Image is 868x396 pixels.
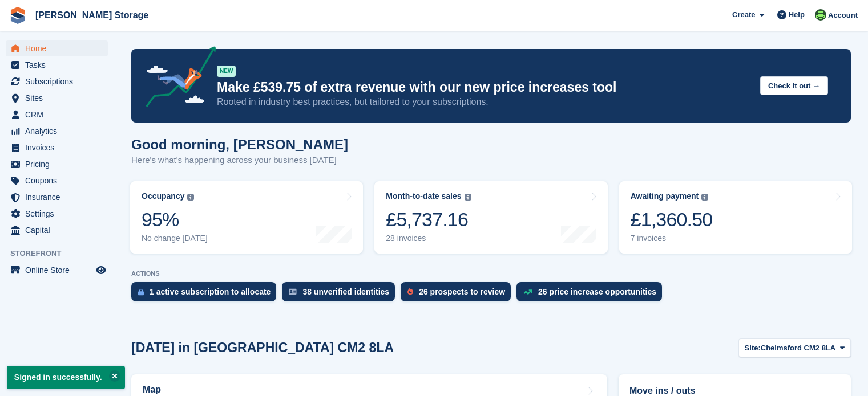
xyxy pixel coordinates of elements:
[282,282,401,307] a: 38 unverified identities
[6,123,108,139] a: menu
[25,140,94,156] span: Invoices
[815,9,826,21] img: Thomas Frary
[289,288,297,295] img: verify_identity-adf6edd0f0f0b5bbfe63781bf79b02c33cf7c696d77639b501bdc392416b5a36.svg
[761,342,835,354] span: Chelmsford CM2 8LA
[6,74,108,89] a: menu
[419,287,505,296] div: 26 prospects to review
[374,181,607,254] a: Month-to-date sales £5,737.16 28 invoices
[25,90,94,106] span: Sites
[745,342,761,354] span: Site:
[217,79,751,96] p: Make £539.75 of extra revenue with our new price increases tool
[523,289,532,295] img: price_increase_opportunities-93ffe204e8149a01c8c9dc8f82e8f89637d9d84a8eef4429ea346261dce0b2c0.svg
[142,191,184,201] div: Occupancy
[6,140,108,156] a: menu
[31,6,153,25] a: [PERSON_NAME] Storage
[407,288,413,295] img: prospect-51fa495bee0391a8d652442698ab0144808aea92771e9ea1ae160a38d050c398.svg
[6,206,108,222] a: menu
[631,234,713,243] div: 7 invoices
[386,234,471,243] div: 28 invoices
[25,123,94,139] span: Analytics
[789,9,805,21] span: Help
[25,189,94,205] span: Insurance
[619,181,852,254] a: Awaiting payment £1,360.50 7 invoices
[386,191,461,201] div: Month-to-date sales
[9,7,26,24] img: stora-icon-8386f47178a22dfd0bd8f6a31ec36ba5ce8667c1dd55bd0f319d3a0aa187defe.svg
[94,263,108,277] a: Preview store
[401,282,516,307] a: 26 prospects to review
[302,287,389,296] div: 38 unverified identities
[150,287,271,296] div: 1 active subscription to allocate
[6,262,108,278] a: menu
[131,270,851,277] p: ACTIONS
[143,385,161,395] h2: Map
[25,156,94,172] span: Pricing
[6,57,108,73] a: menu
[701,194,708,201] img: icon-info-grey-7440780725fd019a000dd9b08b2336e03edf1995a4989e88bcd33f0948082b44.svg
[828,10,858,21] span: Account
[6,156,108,172] a: menu
[6,90,108,106] a: menu
[131,154,348,167] p: Here's what's happening across your business [DATE]
[142,208,208,231] div: 95%
[131,282,282,307] a: 1 active subscription to allocate
[760,76,828,95] button: Check it out →
[138,288,144,296] img: active_subscription_to_allocate_icon-d502201f5373d7db506a760aba3b589e785aa758c864c3986d89f69b8ff3...
[25,57,94,73] span: Tasks
[465,194,471,201] img: icon-info-grey-7440780725fd019a000dd9b08b2336e03edf1995a4989e88bcd33f0948082b44.svg
[25,262,94,278] span: Online Store
[142,234,208,243] div: No change [DATE]
[187,194,194,201] img: icon-info-grey-7440780725fd019a000dd9b08b2336e03edf1995a4989e88bcd33f0948082b44.svg
[6,222,108,238] a: menu
[10,248,114,259] span: Storefront
[25,74,94,89] span: Subscriptions
[131,340,394,356] h2: [DATE] in [GEOGRAPHIC_DATA] CM2 8LA
[6,107,108,123] a: menu
[25,107,94,123] span: CRM
[516,282,668,307] a: 26 price increase opportunities
[131,137,348,152] h1: Good morning, [PERSON_NAME]
[631,191,699,201] div: Awaiting payment
[217,66,236,77] div: NEW
[6,40,108,56] a: menu
[6,173,108,189] a: menu
[6,189,108,205] a: menu
[7,366,125,389] p: Signed in successfully.
[631,208,713,231] div: £1,360.50
[738,338,851,357] button: Site: Chelmsford CM2 8LA
[25,173,94,189] span: Coupons
[130,181,363,254] a: Occupancy 95% No change [DATE]
[25,206,94,222] span: Settings
[25,40,94,56] span: Home
[732,9,755,21] span: Create
[217,96,751,108] p: Rooted in industry best practices, but tailored to your subscriptions.
[538,287,656,296] div: 26 price increase opportunities
[386,208,471,231] div: £5,737.16
[136,46,216,111] img: price-adjustments-announcement-icon-8257ccfd72463d97f412b2fc003d46551f7dbcb40ab6d574587a9cd5c0d94...
[25,222,94,238] span: Capital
